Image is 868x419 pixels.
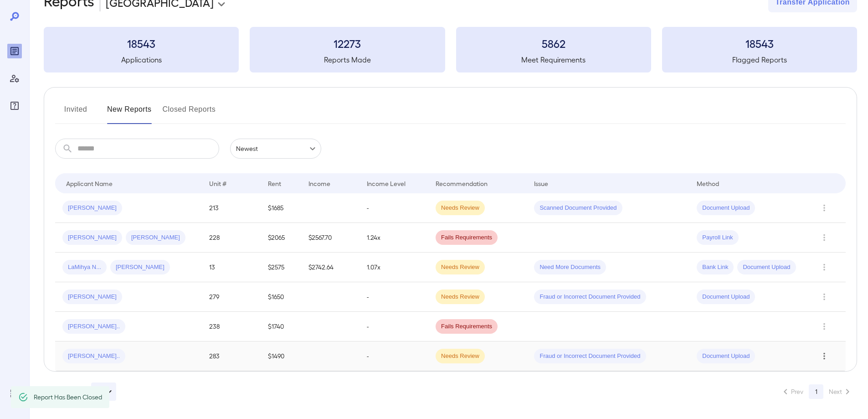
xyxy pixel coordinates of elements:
td: $2575 [261,253,301,282]
div: Rent [268,178,282,189]
td: $1650 [261,282,301,312]
div: Rows per page [44,383,116,401]
span: Document Upload [737,263,796,272]
h3: 18543 [44,36,239,51]
span: Fraud or Incorrect Document Provided [534,293,646,301]
div: Report Has Been Closed [34,389,102,405]
td: $2567.70 [301,223,360,253]
h3: 18543 [662,36,857,51]
button: Row Actions [817,260,832,274]
td: 1.07x [360,253,428,282]
div: Reports [7,44,22,58]
span: Bank Link [697,263,734,272]
h3: 5862 [456,36,651,51]
span: Needs Review [436,352,485,361]
td: - [360,193,428,223]
span: Document Upload [697,293,755,301]
div: FAQ [7,98,22,113]
td: 213 [202,193,261,223]
td: $1740 [261,312,301,341]
span: Scanned Document Provided [534,204,622,212]
span: [PERSON_NAME] [62,204,122,212]
h5: Applications [44,54,239,65]
td: - [360,282,428,312]
button: Row Actions [817,230,832,245]
div: Manage Users [7,71,22,86]
nav: pagination navigation [776,384,857,399]
button: Row Actions [817,290,832,304]
span: Fails Requirements [436,322,498,331]
button: New Reports [107,102,152,124]
div: Log Out [7,386,22,401]
span: Need More Documents [534,263,606,272]
div: Issue [534,178,549,189]
span: LaMihya N... [62,263,107,272]
button: Invited [55,102,96,124]
summary: 18543Applications12273Reports Made5862Meet Requirements18543Flagged Reports [44,27,857,72]
span: Document Upload [697,352,755,361]
td: 1.24x [360,223,428,253]
span: Payroll Link [697,233,738,242]
div: Income [308,178,330,189]
div: Recommendation [436,178,488,189]
span: Document Upload [697,204,755,212]
button: Row Actions [817,349,832,363]
span: Fails Requirements [436,233,498,242]
div: Unit # [209,178,226,189]
div: Applicant Name [66,178,113,189]
td: $1685 [261,193,301,223]
span: [PERSON_NAME].. [62,322,125,331]
button: page 1 [809,384,823,399]
td: $2065 [261,223,301,253]
span: Needs Review [436,204,485,212]
button: Closed Reports [163,102,216,124]
h5: Flagged Reports [662,54,857,65]
span: [PERSON_NAME].. [62,352,125,361]
div: Newest [230,139,321,159]
td: 279 [202,282,261,312]
span: [PERSON_NAME] [62,293,122,301]
td: 228 [202,223,261,253]
h5: Meet Requirements [456,54,651,65]
td: 238 [202,312,261,341]
span: [PERSON_NAME] [62,233,122,242]
span: [PERSON_NAME] [126,233,185,242]
span: Fraud or Incorrect Document Provided [534,352,646,361]
td: $2742.64 [301,253,360,282]
h3: 12273 [250,36,445,51]
button: Row Actions [817,201,832,215]
span: Needs Review [436,293,485,301]
span: Needs Review [436,263,485,272]
div: Method [697,178,719,189]
td: $1490 [261,341,301,371]
div: Income Level [367,178,406,189]
h5: Reports Made [250,54,445,65]
td: 13 [202,253,261,282]
span: [PERSON_NAME] [110,263,170,272]
td: - [360,341,428,371]
button: Row Actions [817,319,832,334]
button: 25 [91,383,116,401]
td: 283 [202,341,261,371]
td: - [360,312,428,341]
